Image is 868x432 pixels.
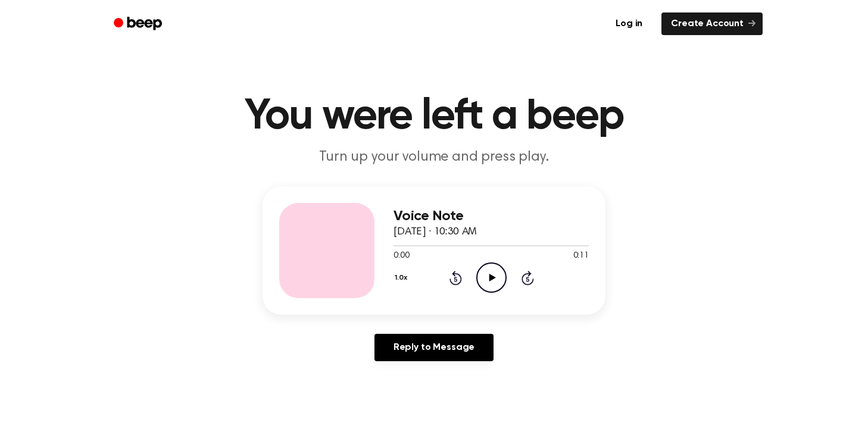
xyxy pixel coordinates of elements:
[573,250,589,262] span: 0:11
[661,12,763,35] a: Create Account
[105,12,173,36] a: Beep
[394,227,477,237] span: [DATE] · 10:30 AM
[374,334,494,361] a: Reply to Message
[394,268,411,288] button: 1.0x
[604,10,654,37] a: Log in
[394,250,409,262] span: 0:00
[394,208,589,224] h3: Voice Note
[129,95,739,138] h1: You were left a beep
[205,148,663,167] p: Turn up your volume and press play.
